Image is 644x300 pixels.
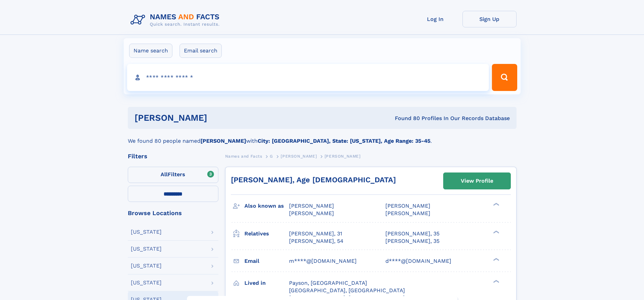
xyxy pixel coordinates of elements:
[128,153,218,159] div: Filters
[289,230,342,237] a: [PERSON_NAME], 31
[281,152,317,160] a: [PERSON_NAME]
[492,64,517,91] button: Search Button
[131,246,162,252] div: [US_STATE]
[462,11,517,27] a: Sign Up
[461,173,493,189] div: View Profile
[244,255,289,267] h3: Email
[128,129,517,145] div: We found 80 people named with .
[289,237,343,245] a: [PERSON_NAME], 54
[131,280,162,285] div: [US_STATE]
[128,11,225,29] img: Logo Names and Facts
[131,229,162,235] div: [US_STATE]
[258,138,430,144] b: City: [GEOGRAPHIC_DATA], State: [US_STATE], Age Range: 35-45
[131,263,162,269] div: [US_STATE]
[289,203,334,209] span: [PERSON_NAME]
[270,152,273,160] a: G
[385,237,439,245] a: [PERSON_NAME], 35
[289,210,334,216] span: [PERSON_NAME]
[135,114,301,122] h1: [PERSON_NAME]
[444,173,510,189] a: View Profile
[244,200,289,212] h3: Also known as
[244,228,289,239] h3: Relatives
[408,11,462,27] a: Log In
[492,202,500,207] div: ❯
[225,152,262,160] a: Names and Facts
[244,277,289,289] h3: Lived in
[270,154,273,159] span: G
[385,203,430,209] span: [PERSON_NAME]
[289,287,405,294] span: [GEOGRAPHIC_DATA], [GEOGRAPHIC_DATA]
[492,257,500,261] div: ❯
[127,64,489,91] input: search input
[180,44,222,58] label: Email search
[129,44,172,58] label: Name search
[289,280,367,286] span: Payson, [GEOGRAPHIC_DATA]
[385,230,439,237] a: [PERSON_NAME], 35
[492,279,500,283] div: ❯
[492,230,500,234] div: ❯
[231,176,396,184] a: [PERSON_NAME], Age [DEMOGRAPHIC_DATA]
[281,154,317,159] span: [PERSON_NAME]
[385,210,430,216] span: [PERSON_NAME]
[161,171,168,178] span: All
[301,115,510,122] div: Found 80 Profiles In Our Records Database
[325,154,361,159] span: [PERSON_NAME]
[128,210,218,216] div: Browse Locations
[200,138,246,144] b: [PERSON_NAME]
[128,167,218,183] label: Filters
